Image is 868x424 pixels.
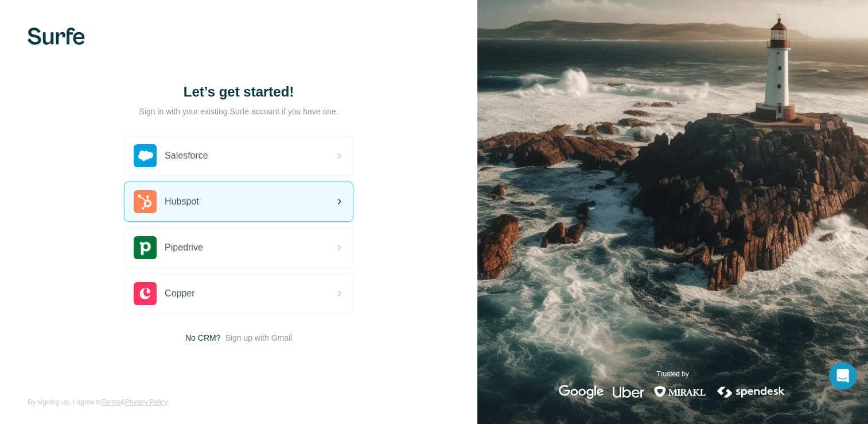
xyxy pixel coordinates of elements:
[829,362,857,390] div: Open Intercom Messenger
[139,106,338,117] p: Sign in with your existing Surfe account if you have one.
[134,236,157,259] img: pipedrive's logo
[134,190,157,213] img: hubspot's logo
[715,385,787,399] img: spendesk's logo
[165,287,194,300] span: Copper
[124,83,353,101] h1: Let’s get started!
[225,332,292,344] button: Sign up with Gmail
[613,385,644,399] img: uber's logo
[125,398,168,406] a: Privacy Policy
[656,369,688,379] p: Trusted by
[134,144,157,167] img: salesforce's logo
[165,195,199,209] span: Hubspot
[28,28,85,45] img: Surfe's logo
[185,332,220,344] span: No CRM?
[165,149,208,163] span: Salesforce
[653,385,706,399] img: mirakl's logo
[165,241,203,255] span: Pipedrive
[559,385,604,399] img: google's logo
[134,282,157,305] img: copper's logo
[28,397,168,407] span: By signing up, I agree to &
[102,398,120,406] a: Terms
